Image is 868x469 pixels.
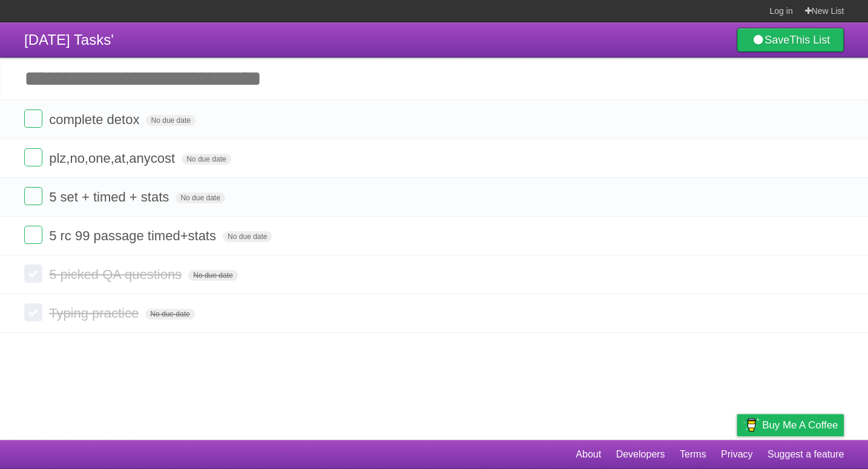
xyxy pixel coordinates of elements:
[49,189,172,205] span: 5 set + timed + stats
[576,443,601,466] a: About
[24,226,42,244] label: Done
[188,270,237,281] span: No due date
[49,267,185,282] span: 5 picked QA questions
[24,110,42,128] label: Done
[146,115,195,126] span: No due date
[24,264,42,283] label: Done
[145,309,194,320] span: No due date
[49,228,219,243] span: 5 rc 99 passage timed+stats
[182,154,231,165] span: No due date
[737,28,844,52] a: SaveThis List
[49,112,142,127] span: complete detox
[737,414,844,436] a: Buy me a coffee
[24,148,42,166] label: Done
[24,303,42,321] label: Done
[789,34,830,46] b: This List
[680,443,706,466] a: Terms
[616,443,665,466] a: Developers
[24,187,42,205] label: Done
[24,31,114,48] span: [DATE] Tasks'
[762,415,838,436] span: Buy me a coffee
[176,192,225,203] span: No due date
[49,151,178,166] span: plz,no,one,at,anycost
[721,443,752,466] a: Privacy
[768,443,844,466] a: Suggest a feature
[743,415,759,435] img: Buy me a coffee
[223,231,272,242] span: No due date
[49,306,142,321] span: Typing practice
